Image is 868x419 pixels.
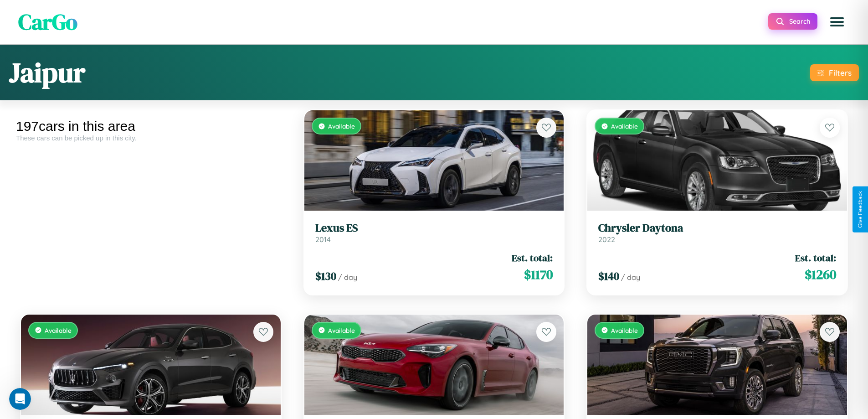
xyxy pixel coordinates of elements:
span: Search [789,17,810,26]
iframe: Intercom live chat [9,388,31,410]
a: Chrysler Daytona2022 [598,222,836,244]
span: $ 140 [598,269,619,284]
span: / day [621,273,640,282]
div: 197 cars in this area [16,119,286,134]
span: $ 1260 [805,265,836,284]
button: Filters [810,64,859,81]
h3: Lexus ES [315,222,553,235]
span: / day [338,273,357,282]
span: Est. total: [795,251,836,264]
span: Available [328,122,355,130]
span: $ 130 [315,269,336,284]
button: Open menu [824,9,850,35]
div: Filters [829,68,852,78]
span: 2014 [315,235,331,244]
h1: Jaipur [9,54,85,91]
span: 2022 [598,235,615,244]
span: CarGo [18,7,77,37]
a: Lexus ES2014 [315,222,553,244]
span: $ 1170 [524,265,553,284]
span: Available [611,122,638,130]
span: Available [328,326,355,334]
div: Give Feedback [857,191,863,228]
button: Search [768,13,817,30]
span: Available [611,326,638,334]
h3: Chrysler Daytona [598,222,836,235]
div: These cars can be picked up in this city. [16,134,286,142]
span: Est. total: [512,251,553,264]
span: Available [45,326,72,334]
